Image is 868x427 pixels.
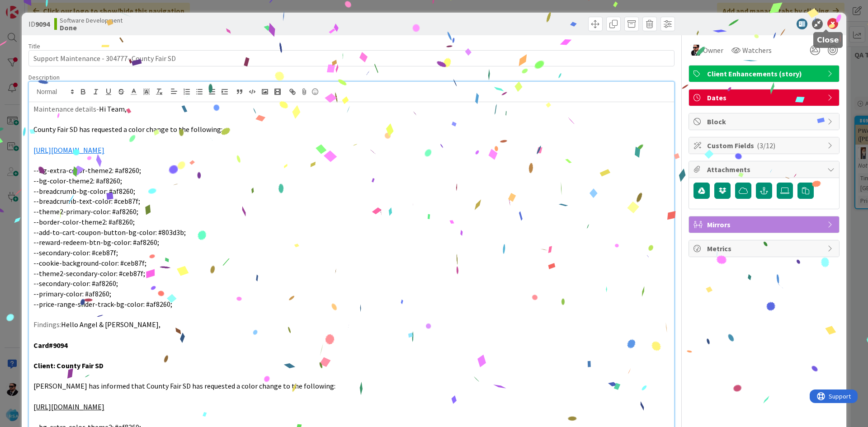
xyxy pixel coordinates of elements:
[33,402,104,411] a: [URL][DOMAIN_NAME]
[707,140,823,151] span: Custom Fields
[33,145,104,155] a: [URL][DOMAIN_NAME]
[33,187,135,196] span: --breadcrumb-bg-color: #af8260;
[28,50,675,66] input: type card name here...
[33,104,670,114] p: Maintenance details-
[817,36,839,44] h5: Close
[28,42,40,50] label: Title
[33,361,104,370] strong: Client: County Fair SD
[33,319,670,330] p: Findings:
[703,45,723,56] span: Owner
[757,141,775,150] span: ( 3/12 )
[33,269,145,278] span: --theme2-secondary-color: #ceb87f;
[60,17,123,24] span: Software Development
[33,300,172,309] span: --price-range-slider-track-bg-color: #af8260;
[33,197,140,206] span: --breadcrumb-text-color: #ceb87f;
[28,19,50,29] span: ID
[61,320,160,329] span: Hello Angel & [PERSON_NAME],
[707,164,823,175] span: Attachments
[33,279,118,288] span: --secondary-color: #af8260;
[707,68,823,79] span: Client Enhancements (story)
[33,238,159,247] span: --reward-redeem-btn-bg-color: #af8260;
[33,289,111,298] span: --primary-color: #af8260;
[35,19,50,28] b: 9094
[60,24,123,31] b: Done
[33,217,135,226] span: --border-color-theme2: #af8260;
[99,104,127,113] span: Hi Team,
[33,228,186,237] span: --add-to-cart-coupon-button-bg-color: #803d3b;
[742,45,772,56] span: Watchers
[707,243,823,254] span: Metrics
[690,45,701,56] img: AC
[33,166,141,175] span: --bg-extra-color-theme2: #af8260;
[33,258,146,267] span: --cookie-background-color: #ceb87f;
[33,176,122,185] span: --bg-color-theme2: #af8260;
[33,341,67,350] strong: Card#9094
[33,207,138,216] span: --theme2-primary-color: #af8260;
[33,125,222,134] span: County Fair SD has requested a color change to the following:
[19,1,41,12] span: Support
[33,381,335,390] span: [PERSON_NAME] has informed that County Fair SD has requested a color change to the following:
[28,73,60,81] span: Description
[33,248,118,257] span: --secondary-color: #ceb87f;
[707,219,823,230] span: Mirrors
[707,116,823,127] span: Block
[707,92,823,103] span: Dates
